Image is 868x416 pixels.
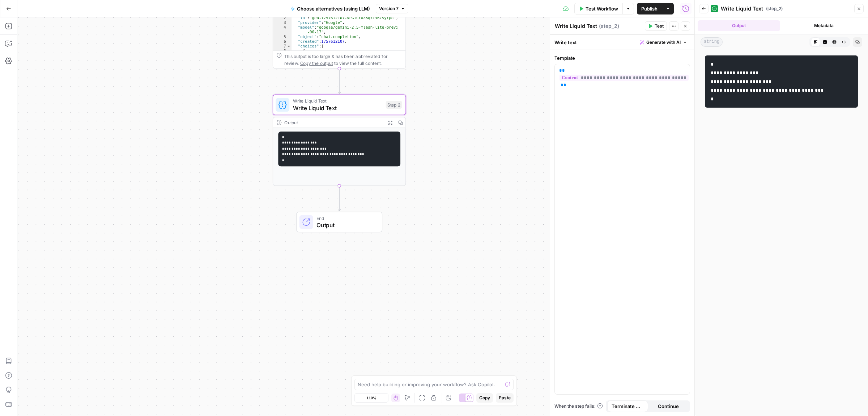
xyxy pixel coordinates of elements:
span: Test Workflow [586,5,618,12]
div: Output [284,119,382,126]
div: 6 [273,39,292,44]
button: Copy [476,393,493,403]
button: Metadata [783,20,865,31]
a: When the step fails: [554,403,603,409]
span: Write Liquid Text [721,5,763,12]
span: Continue [658,403,679,410]
span: Terminate Workflow [612,403,644,410]
button: Test Workflow [574,3,622,14]
button: Publish [637,3,662,14]
g: Edge from step_2 to end [338,186,341,211]
g: Edge from step_1 to step_2 [338,69,341,93]
span: Publish [641,5,658,12]
div: 5 [273,34,292,39]
span: Toggle code folding, rows 8 through 19 [286,49,291,54]
button: Version 7 [376,4,408,13]
span: Write Liquid Text [293,97,382,104]
div: Write text [550,35,694,50]
button: Choose alternatives (using LLM) [286,3,374,14]
button: Generate with AI [637,38,690,47]
span: End [316,215,375,222]
span: Paste [499,395,511,401]
label: Template [554,54,690,62]
button: Continue [648,400,689,412]
textarea: Write Liquid Text [555,22,597,30]
span: ( step_2 ) [599,22,619,30]
span: Version 7 [379,5,399,12]
span: Generate with AI [646,39,681,46]
span: ( step_2 ) [766,5,783,12]
div: 3 [273,20,292,25]
div: 2 [273,16,292,20]
span: Output [316,221,375,229]
button: Paste [496,393,514,403]
button: Test [645,21,667,31]
span: Toggle code folding, rows 7 through 20 [286,44,291,49]
div: EndOutput [273,212,406,232]
div: This output is too large & has been abbreviated for review. to view the full content. [284,53,402,66]
div: Step 2 [386,101,402,109]
button: Output [698,20,780,31]
span: Write Liquid Text [293,104,382,112]
div: 4 [273,25,292,34]
div: 7 [273,44,292,49]
span: Copy [479,395,490,401]
span: string [701,37,723,47]
span: Copy the output [300,61,333,66]
span: 119% [366,395,376,401]
span: Test [655,23,664,29]
div: 8 [273,49,292,54]
span: Choose alternatives (using LLM) [297,5,370,12]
